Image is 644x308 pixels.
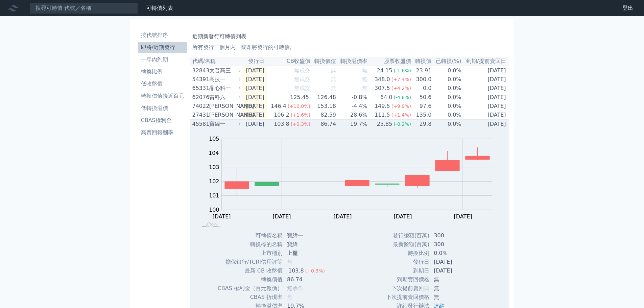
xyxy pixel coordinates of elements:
[217,231,283,240] td: 可轉債名稱
[138,80,187,88] li: 低收盤價
[192,93,208,101] div: 62076
[272,111,291,119] div: 106.2
[386,231,430,240] td: 發行總額(百萬)
[432,84,461,93] td: 0.0%
[411,93,432,102] td: 50.6
[336,102,368,111] td: -4.4%
[138,68,187,76] li: 轉換比例
[386,258,430,266] td: 發行日
[209,192,219,199] tspan: 101
[294,67,310,74] span: 無成交
[30,2,138,14] input: 搜尋可轉債 代號／名稱
[192,102,208,110] div: 74022
[138,116,187,124] li: CBAS權利金
[610,276,644,308] div: 聊天小工具
[138,66,187,77] a: 轉換比例
[336,111,368,120] td: 28.6%
[379,93,394,101] div: 64.0
[209,164,219,170] tspan: 103
[138,91,187,101] a: 轉換價值接近百元
[291,121,310,127] span: (+0.3%)
[138,115,187,126] a: CBAS權利金
[432,75,461,84] td: 0.0%
[242,93,267,102] td: [DATE]
[331,76,336,82] span: 無
[462,93,509,102] td: [DATE]
[331,67,336,74] span: 無
[430,249,481,258] td: 0.0%
[138,104,187,112] li: 低轉換溢價
[209,207,219,213] tspan: 100
[462,120,509,129] td: [DATE]
[291,112,310,118] span: (+1.6%)
[386,293,430,302] td: 下次提前賣回價格
[430,258,481,266] td: [DATE]
[432,102,461,111] td: 0.0%
[362,76,367,82] span: 無
[311,93,336,102] td: 126.48
[391,103,411,109] span: (+9.9%)
[217,284,283,293] td: CBAS 權利金（百元報價）
[287,267,305,275] div: 103.8
[373,102,391,110] div: 149.5
[242,66,267,75] td: [DATE]
[305,268,325,274] span: (+0.3%)
[192,84,208,92] div: 65331
[213,213,231,220] tspan: [DATE]
[432,120,461,129] td: 0.0%
[287,285,303,291] span: 無承作
[462,75,509,84] td: [DATE]
[269,102,288,110] div: 146.4
[334,213,352,220] tspan: [DATE]
[209,120,240,128] div: 寶緯一
[138,54,187,65] a: 一年內到期
[432,111,461,120] td: 0.0%
[294,85,310,91] span: 無成交
[192,120,208,128] div: 45581
[311,57,336,66] th: 轉換價值
[430,284,481,293] td: 無
[217,266,283,275] td: 最新 CB 收盤價
[393,95,411,100] span: (-4.8%)
[368,57,411,66] th: 股票收盤價
[209,150,219,156] tspan: 104
[462,102,509,111] td: [DATE]
[209,102,240,110] div: [PERSON_NAME]
[209,178,219,185] tspan: 102
[411,120,432,129] td: 29.8
[283,249,330,258] td: 上櫃
[146,5,173,11] a: 可轉債列表
[430,293,481,302] td: 無
[192,111,208,119] div: 27431
[393,68,411,73] span: (-1.6%)
[287,294,292,300] span: 無
[432,57,461,66] th: 已轉換(%)
[283,231,330,240] td: 寶緯一
[138,30,187,41] a: 按代號排序
[373,84,391,92] div: 307.5
[462,66,509,75] td: [DATE]
[138,43,187,51] li: 即將/近期發行
[386,249,430,258] td: 轉換比例
[209,111,240,119] div: [PERSON_NAME]
[242,57,267,66] th: 發行日
[192,67,208,75] div: 32843
[192,32,506,41] h1: 近期新發行可轉債列表
[242,111,267,120] td: [DATE]
[430,275,481,284] td: 無
[386,275,430,284] td: 到期賣回價格
[311,120,336,129] td: 86.74
[294,76,310,82] span: 無成交
[209,67,240,75] div: 太普高三
[289,93,310,101] div: 125.45
[138,92,187,100] li: 轉換價值接近百元
[217,275,283,284] td: 轉換價值
[373,111,391,119] div: 111.5
[411,57,432,66] th: 轉換價
[336,120,368,129] td: 19.7%
[411,102,432,111] td: 97.6
[288,103,310,109] span: (+10.0%)
[283,240,330,249] td: 寶緯
[362,85,367,91] span: 無
[386,240,430,249] td: 最新餘額(百萬)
